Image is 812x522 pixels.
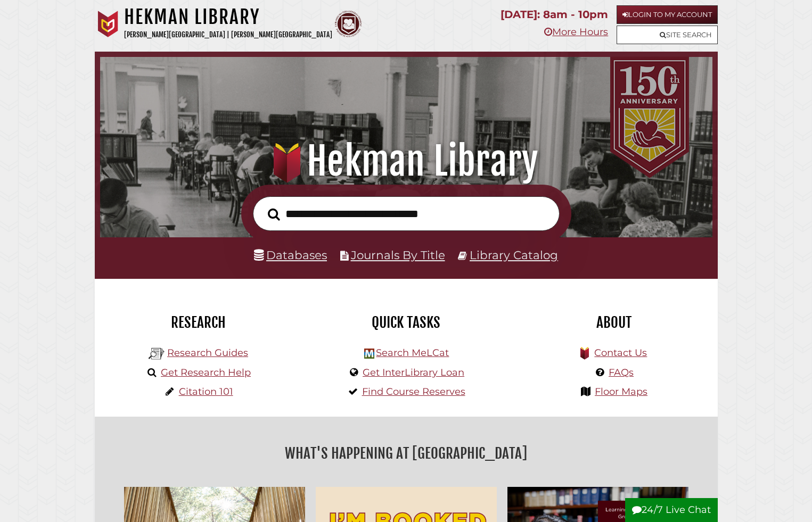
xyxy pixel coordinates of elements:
h1: Hekman Library [124,5,332,29]
a: Get InterLibrary Loan [363,367,464,378]
i: Search [268,208,280,220]
p: [PERSON_NAME][GEOGRAPHIC_DATA] | [PERSON_NAME][GEOGRAPHIC_DATA] [124,29,332,41]
h1: Hekman Library [112,138,700,185]
a: Find Course Reserves [362,386,465,397]
h2: About [518,313,710,332]
a: Databases [254,248,327,262]
h2: Research [103,313,294,332]
a: Citation 101 [179,386,233,397]
a: More Hours [544,26,608,38]
a: Login to My Account [617,5,718,24]
img: Hekman Library Logo [149,346,165,362]
a: Get Research Help [161,367,251,378]
h2: Quick Tasks [310,313,502,332]
img: Calvin University [95,11,121,37]
a: Search MeLCat [376,347,449,359]
img: Calvin Theological Seminary [335,11,362,37]
img: Hekman Library Logo [364,349,374,359]
a: FAQs [609,367,634,378]
a: Research Guides [167,347,248,359]
a: Journals By Title [351,248,445,262]
a: Contact Us [594,347,647,359]
h2: What's Happening at [GEOGRAPHIC_DATA] [103,441,710,466]
p: [DATE]: 8am - 10pm [501,5,608,24]
a: Site Search [617,26,718,44]
a: Floor Maps [595,386,647,397]
button: Search [263,205,285,223]
a: Library Catalog [470,248,558,262]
